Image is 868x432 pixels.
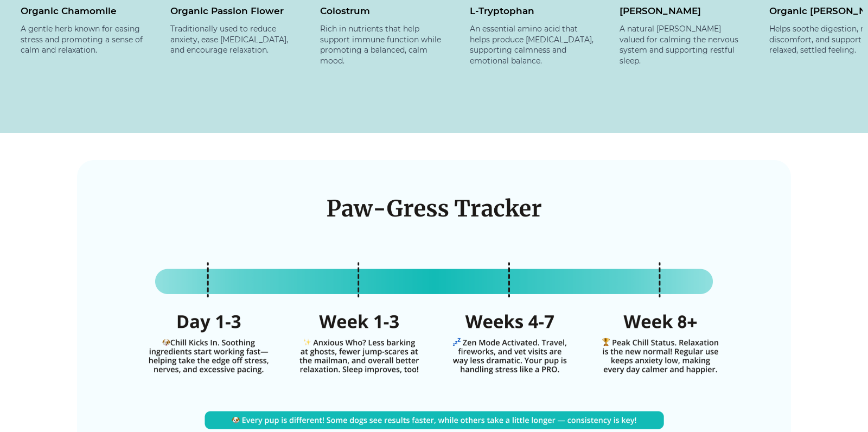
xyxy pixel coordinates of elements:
p: A gentle herb known for easing stress and promoting a sense of calm and relaxation. [21,24,149,56]
h4: Organic Chamomile [21,5,149,16]
p: An essential amino acid that helps produce [MEDICAL_DATA], supporting calmness and emotional bala... [470,24,598,66]
h4: Colostrum [320,5,448,16]
p: Traditionally used to reduce anxiety, ease [MEDICAL_DATA], and encourage relaxation. [170,24,298,56]
h4: Organic Passion Flower [170,5,298,16]
h4: L-Tryptophan [470,5,598,16]
h4: [PERSON_NAME] [620,5,748,16]
p: Rich in nutrients that help support immune function while promoting a balanced, calm mood. [320,24,448,66]
p: A natural [PERSON_NAME] valued for calming the nervous system and supporting restful sleep. [620,24,748,66]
